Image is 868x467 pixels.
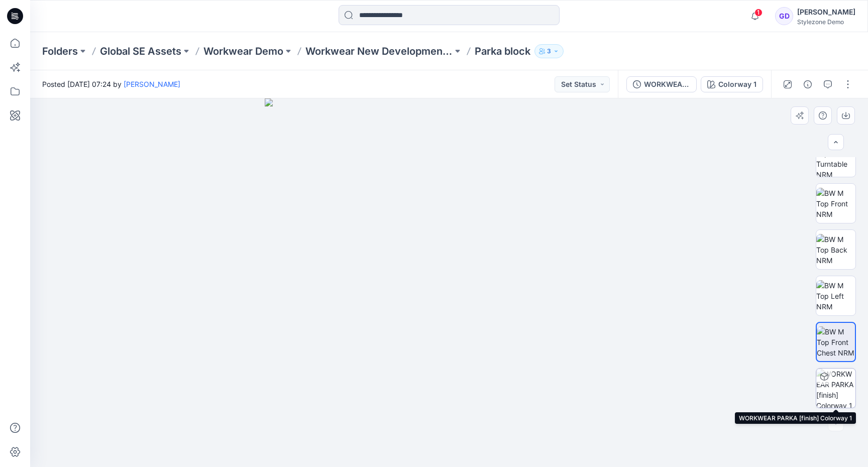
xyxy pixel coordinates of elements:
[534,44,564,58] button: 3
[754,9,763,17] span: 1
[701,76,763,92] button: Colorway 1
[816,188,855,219] img: BW M Top Front NRM
[124,80,180,88] a: [PERSON_NAME]
[800,76,816,92] button: Details
[626,76,697,92] button: WORKWEAR PARKA [finish]
[265,98,633,467] img: eyJhbGciOiJIUzI1NiIsImtpZCI6IjAiLCJzbHQiOiJzZXMiLCJ0eXAiOiJKV1QifQ.eyJkYXRhIjp7InR5cGUiOiJzdG9yYW...
[42,79,180,89] span: Posted [DATE] 07:24 by
[816,234,855,266] img: BW M Top Back NRM
[100,44,181,58] a: Global SE Assets
[775,7,793,25] div: GD
[816,138,855,177] img: BW M Top Turntable NRM
[797,6,855,18] div: [PERSON_NAME]
[718,79,756,90] div: Colorway 1
[817,326,855,358] img: BW M Top Front Chest NRM
[475,44,530,58] p: Parka block
[42,44,78,58] a: Folders
[797,18,855,26] div: Stylezone Demo
[305,44,453,58] a: Workwear New Developments '26
[203,44,283,58] a: Workwear Demo
[816,369,855,408] img: WORKWEAR PARKA [finish] Colorway 1
[547,46,551,57] p: 3
[644,79,690,90] div: WORKWEAR PARKA [finish]
[816,280,855,312] img: BW M Top Left NRM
